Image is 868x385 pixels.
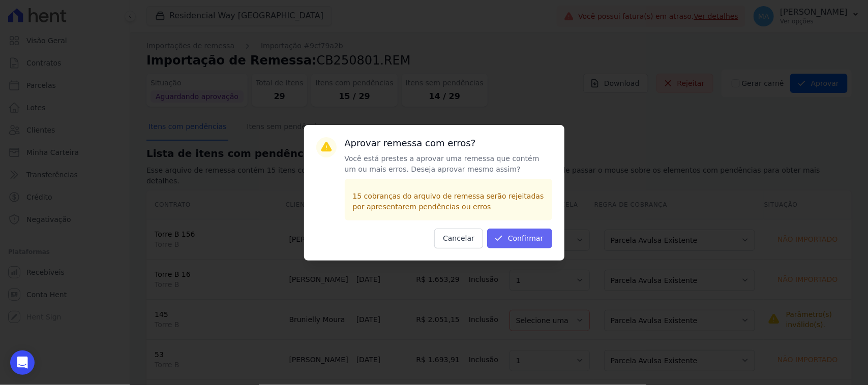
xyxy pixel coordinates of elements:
[434,229,483,248] button: Cancelar
[487,229,552,248] button: Confirmar
[353,191,544,212] p: 15 cobranças do arquivo de remessa serão rejeitadas por apresentarem pendências ou erros
[345,137,552,149] h3: Aprovar remessa com erros?
[345,153,552,175] p: Você está prestes a aprovar uma remessa que contém um ou mais erros. Deseja aprovar mesmo assim?
[10,350,35,375] div: Open Intercom Messenger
